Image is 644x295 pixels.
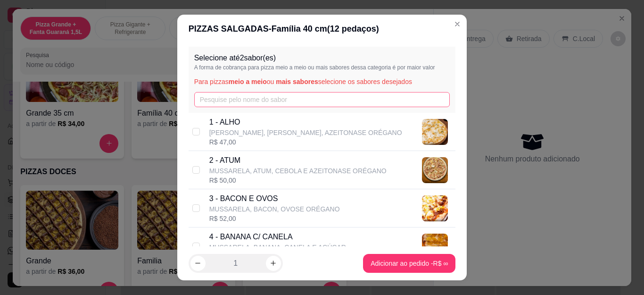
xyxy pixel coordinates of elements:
[363,254,455,273] button: Adicionar ao pedido -R$ ∞
[407,64,435,71] span: maior valor
[233,258,238,269] p: 1
[194,64,450,71] p: A forma de cobrança para pizza meio a meio ou mais sabores dessa categoria é por
[209,176,387,185] div: R$ 50,00
[229,78,267,85] span: meio a meio
[209,193,340,204] p: 3 - BACON E OVOS
[422,234,448,260] img: product-image
[209,243,346,252] p: MUSSARELA, BANANA, CANELA E AÇÚCAR
[450,17,465,32] button: Close
[194,92,450,107] input: Pesquise pelo nome do sabor
[209,166,387,176] p: MUSSARELA, ATUM, CEBOLA E AZEITONASE ORÉGANO
[209,117,402,128] p: 1 - ALHO
[422,119,448,145] img: product-image
[266,256,281,271] button: increase-product-quantity
[209,155,387,166] p: 2 - ATUM
[189,22,456,35] div: PIZZAS SALGADAS - Família 40 cm ( 12 pedaços)
[209,128,402,137] p: [PERSON_NAME], [PERSON_NAME], AZEITONASE ORÉGANO
[422,195,448,221] img: product-image
[194,52,450,64] p: Selecione até 2 sabor(es)
[190,256,206,271] button: decrease-product-quantity
[209,214,340,223] div: R$ 52,00
[422,157,448,183] img: product-image
[276,78,318,85] span: mais sabores
[209,231,346,243] p: 4 - BANANA C/ CANELA
[209,204,340,214] p: MUSSARELA, BACON, OVOSE ORÉGANO
[194,77,450,86] p: Para pizzas ou selecione os sabores desejados
[209,137,402,147] div: R$ 47,00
